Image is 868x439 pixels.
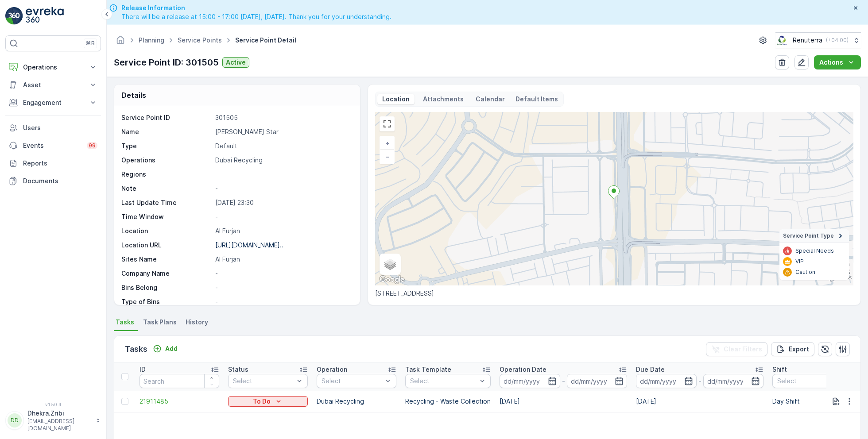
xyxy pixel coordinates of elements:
[215,212,351,221] p: -
[121,113,212,122] p: Service Point ID
[5,409,101,432] button: DDDhekra.Zribi[EMAIL_ADDRESS][DOMAIN_NAME]
[116,318,134,327] span: Tasks
[121,127,212,136] p: Name
[143,318,177,327] span: Task Plans
[783,232,834,239] span: Service Point Type
[121,142,212,150] p: Type
[5,154,101,172] a: Reports
[706,342,767,356] button: Clear Filters
[121,90,146,100] p: Details
[233,36,298,45] span: Service Point Detail
[228,396,308,407] button: To Do
[253,397,271,406] p: To Do
[26,7,64,25] img: logo_light-DOdMpM7g.png
[23,141,81,150] p: Events
[178,36,222,44] a: Service Points
[222,57,249,68] button: Active
[215,198,351,207] p: [DATE] 23:30
[795,258,804,265] p: VIP
[779,229,849,243] summary: Service Point Type
[793,36,822,45] p: Renuterra
[121,283,212,292] p: Bins Belong
[89,142,96,149] p: 99
[775,32,861,48] button: Renuterra(+04:00)
[380,117,394,131] a: View Fullscreen
[121,156,212,165] p: Operations
[410,377,477,385] p: Select
[5,94,101,112] button: Engagement
[5,7,23,25] img: logo
[826,37,849,44] p: ( +04:00 )
[23,159,97,168] p: Reports
[86,40,95,47] p: ⌘B
[317,365,347,374] p: Operation
[385,139,389,147] span: +
[377,274,407,285] img: Google
[775,35,789,45] img: Screenshot_2024-07-26_at_13.33.01.png
[567,374,628,388] input: dd/mm/yyyy
[5,76,101,94] button: Asset
[121,241,212,250] p: Location URL
[772,365,787,374] p: Shift
[5,119,101,137] a: Users
[215,269,351,278] p: -
[125,343,147,355] p: Tasks
[322,377,383,385] p: Select
[377,274,407,285] a: Open this area in Google Maps (opens a new window)
[380,137,394,150] a: Zoom In
[23,123,97,132] p: Users
[121,12,391,21] span: There will be a release at 15:00 - 17:00 [DATE], [DATE]. Thank you for your understanding.
[5,58,101,76] button: Operations
[215,127,351,136] p: [PERSON_NAME] Star
[121,398,128,405] div: Toggle Row Selected
[226,58,246,67] p: Active
[215,156,351,165] p: Dubai Recycling
[114,56,219,69] p: Service Point ID: 301505
[703,374,764,388] input: dd/mm/yyyy
[121,184,212,193] p: Note
[23,177,97,185] p: Documents
[819,58,843,67] p: Actions
[636,374,697,388] input: dd/mm/yyyy
[5,137,101,154] a: Events99
[228,365,248,374] p: Status
[795,247,834,254] p: Special Needs
[116,39,125,46] a: Homepage
[215,255,351,264] p: Al Furjan
[121,255,212,264] p: Sites Name
[139,365,146,374] p: ID
[795,269,815,276] p: Caution
[380,150,394,163] a: Zoom Out
[215,241,283,249] p: [URL][DOMAIN_NAME]..
[317,397,396,406] p: Dubai Recycling
[405,397,491,406] p: Recycling - Waste Collection
[636,365,665,374] p: Due Date
[5,172,101,190] a: Documents
[380,254,400,274] a: Layers
[215,227,351,235] p: Al Furjan
[139,36,164,44] a: Planning
[121,4,391,12] span: Release Information
[385,153,390,160] span: −
[789,345,809,354] p: Export
[215,113,351,122] p: 301505
[27,418,91,432] p: [EMAIL_ADDRESS][DOMAIN_NAME]
[562,376,565,386] p: -
[215,283,351,292] p: -
[121,198,212,207] p: Last Update Time
[500,365,546,374] p: Operation Date
[771,342,814,356] button: Export
[27,409,91,418] p: Dhekra.Zribi
[121,269,212,278] p: Company Name
[495,391,632,412] td: [DATE]
[165,344,178,353] p: Add
[23,98,83,107] p: Engagement
[381,95,411,104] p: Location
[777,377,838,385] p: Select
[23,81,83,89] p: Asset
[139,397,219,406] a: 21911485
[23,63,83,72] p: Operations
[515,95,558,104] p: Default Items
[500,374,560,388] input: dd/mm/yyyy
